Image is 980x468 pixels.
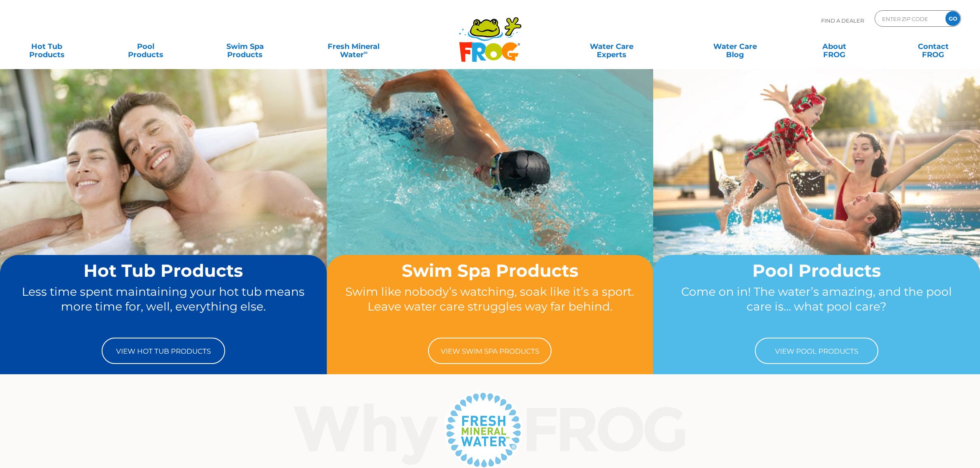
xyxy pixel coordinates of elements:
a: Fresh MineralWater∞ [305,38,402,55]
a: Water CareBlog [696,38,773,55]
h2: Pool Products [669,261,964,280]
a: ContactFROG [895,38,972,55]
input: Zip Code Form [881,13,937,25]
p: Come on in! The water’s amazing, and the pool care is… what pool care? [669,284,964,329]
p: Less time spent maintaining your hot tub means more time for, well, everything else. [16,284,311,329]
h2: Swim Spa Products [342,261,638,280]
p: Swim like nobody’s watching, soak like it’s a sport. Leave water care struggles way far behind. [342,284,638,329]
a: View Pool Products [755,338,878,364]
img: home-banner-pool-short [653,69,980,313]
h2: Hot Tub Products [16,261,311,280]
input: GO [945,11,960,26]
a: AboutFROG [796,38,873,55]
img: home-banner-swim-spa-short [327,69,654,313]
a: Swim SpaProducts [207,38,284,55]
sup: ∞ [364,49,368,56]
a: PoolProducts [107,38,184,55]
a: Hot TubProducts [8,38,85,55]
p: Find A Dealer [821,10,864,31]
a: View Swim Spa Products [428,338,552,364]
a: Water CareExperts [549,38,674,55]
a: View Hot Tub Products [102,338,225,364]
